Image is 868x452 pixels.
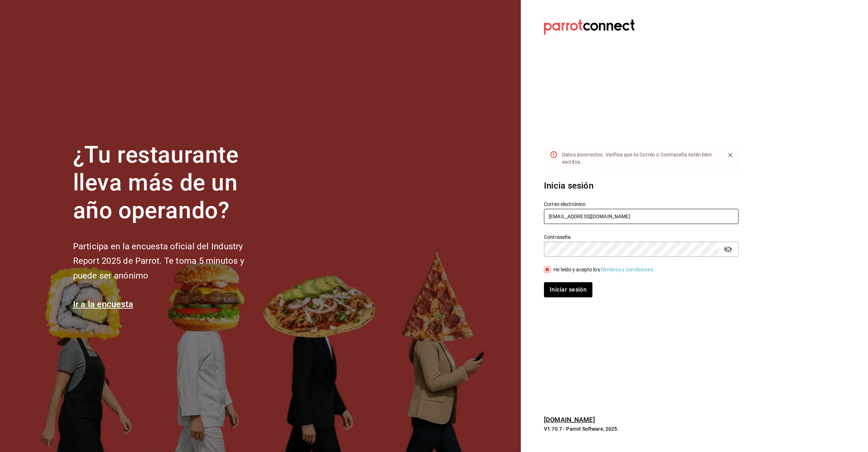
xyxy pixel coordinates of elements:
[73,239,268,283] h2: Participa en la encuesta oficial del Industry Report 2025 de Parrot. Te toma 5 minutos y puede se...
[553,266,655,274] div: He leído y acepto los
[544,209,739,224] input: Ingresa tu correo electrónico
[725,150,736,160] button: Close
[73,299,133,309] a: Ir a la encuesta
[544,425,739,432] p: V1.70.7 - Parrot Software, 2025.
[544,202,739,207] label: Correo electrónico
[722,243,734,255] button: passwordField
[73,141,268,224] h1: ¿Tu restaurante lleva más de un año operando?
[544,416,595,423] a: [DOMAIN_NAME]
[600,267,655,272] a: Términos y condiciones.
[544,234,739,240] label: Contraseña
[562,148,719,168] div: Datos incorrectos. Verifica que tu Correo o Contraseña estén bien escritos.
[544,179,739,192] h3: Inicia sesión
[544,282,592,297] button: Iniciar sesión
